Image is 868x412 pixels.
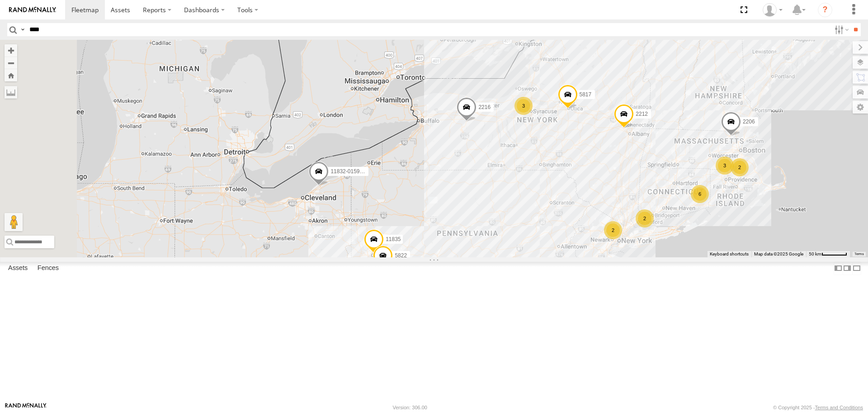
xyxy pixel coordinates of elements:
[5,86,17,99] label: Measure
[743,118,755,125] span: 2206
[4,262,32,275] label: Assets
[5,69,17,81] button: Zoom Home
[818,3,832,17] i: ?
[636,209,654,227] div: 2
[815,405,863,410] a: Terms and Conditions
[19,23,26,36] label: Search Query
[636,111,648,117] span: 2212
[843,262,852,275] label: Dock Summary Table to the Right
[478,104,491,110] span: 2216
[773,405,863,410] div: © Copyright 2025 -
[393,405,427,410] div: Version: 306.00
[5,44,17,57] button: Zoom in
[831,23,850,36] label: Search Filter Options
[852,262,861,275] label: Hide Summary Table
[731,158,749,176] div: 2
[5,403,47,412] a: Visit our Website
[395,252,407,259] span: 5822
[853,101,868,114] label: Map Settings
[806,251,850,257] button: Map Scale: 50 km per 53 pixels
[854,252,864,256] a: Terms (opens in new tab)
[514,97,533,115] div: 3
[691,185,709,203] div: 6
[710,251,749,257] button: Keyboard shortcuts
[580,91,592,98] span: 5817
[33,262,63,275] label: Fences
[759,3,786,17] div: ryan phillips
[716,156,734,175] div: 3
[330,168,392,175] span: 11832-015910002299678
[5,213,23,231] button: Drag Pegman onto the map to open Street View
[9,7,56,13] img: rand-logo.svg
[604,221,622,239] div: 2
[834,262,843,275] label: Dock Summary Table to the Left
[5,57,17,69] button: Zoom out
[809,251,821,256] span: 50 km
[754,251,803,256] span: Map data ©2025 Google
[386,237,401,243] span: 11835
